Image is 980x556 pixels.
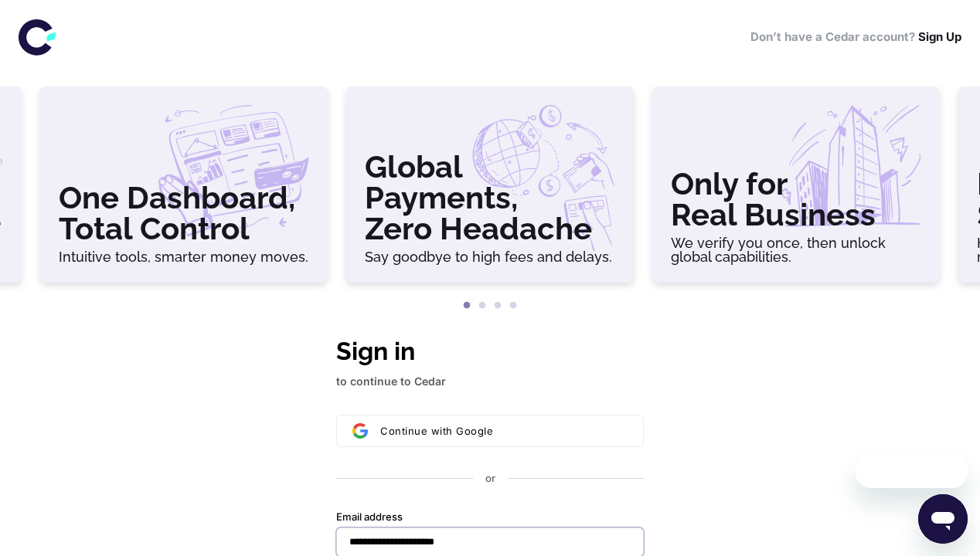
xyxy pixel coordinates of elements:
[336,373,644,390] p: to continue to Cedar
[918,494,968,544] iframe: Button to launch messaging window
[505,298,521,314] button: 4
[380,425,493,437] span: Continue with Google
[671,168,921,230] h3: Only for Real Business
[336,415,644,447] button: Sign in with GoogleContinue with Google
[750,29,961,46] h6: Don’t have a Cedar account?
[59,182,309,244] h3: One Dashboard, Total Control
[485,472,495,486] p: or
[336,510,403,524] label: Email address
[475,298,490,314] button: 2
[365,151,615,244] h3: Global Payments, Zero Headache
[671,236,921,264] h6: We verify you once, then unlock global capabilities.
[365,250,615,264] h6: Say goodbye to high fees and delays.
[918,29,961,44] a: Sign Up
[490,298,505,314] button: 3
[352,423,368,439] img: Sign in with Google
[459,298,475,314] button: 1
[856,454,968,488] iframe: Message from company
[59,250,309,264] h6: Intuitive tools, smarter money moves.
[336,333,644,370] h1: Sign in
